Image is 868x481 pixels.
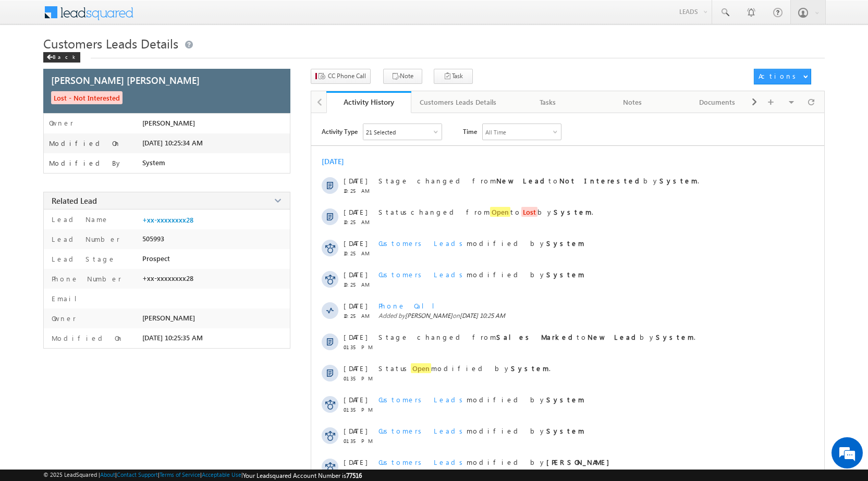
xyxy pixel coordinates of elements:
label: Lead Stage [49,254,116,263]
span: Open [411,363,431,373]
span: Status [378,207,411,216]
span: Open [490,207,510,217]
span: Status modified by . [378,363,551,373]
span: Stage changed from to by . [378,176,699,185]
label: Lead Name [49,215,109,224]
strong: System [546,239,584,248]
span: © 2025 LeadSquared | | | | | [43,471,362,479]
span: modified by [378,426,584,435]
strong: Not Interested [559,176,643,185]
span: [DATE] 10:25 AM [460,312,505,319]
span: 77516 [346,472,362,479]
label: Lead Number [49,235,120,243]
span: [PERSON_NAME] [405,312,453,319]
span: 01:35 PM [344,438,375,444]
span: Customers Leads [378,458,467,466]
span: 01:35 PM [344,344,375,350]
div: Back [43,52,80,63]
span: +xx-xxxxxxxx28 [142,274,193,282]
span: Customers Leads [378,270,467,279]
span: [PERSON_NAME] [142,314,195,322]
span: 10:25 AM [344,281,375,288]
span: System [142,158,165,167]
div: Actions [759,71,800,81]
span: Customers Leads [378,426,467,435]
strong: System [546,395,584,404]
span: [PERSON_NAME] [PERSON_NAME] [51,73,200,87]
label: Email [49,294,85,303]
label: Modified By [49,159,123,167]
span: [DATE] [344,332,367,341]
button: CC Phone Call [311,69,371,84]
div: Documents [683,96,751,108]
span: Customers Leads Details [43,35,178,52]
div: Activity History [334,97,404,107]
span: [DATE] 10:25:35 AM [142,334,203,342]
strong: System [511,364,549,373]
label: Modified On [49,139,121,147]
span: modified by [378,239,584,248]
span: 01:35 PM [344,406,375,413]
span: [DATE] [344,458,367,466]
span: [DATE] [344,426,367,435]
span: Phone Call [378,301,443,310]
span: 505993 [142,235,164,243]
strong: Sales Marked [496,332,577,341]
span: 01:35 PM [344,469,375,475]
span: [DATE] [344,364,367,373]
div: Customers Leads Details [420,96,496,108]
span: 10:25 AM [344,250,375,256]
span: Time [463,124,477,139]
span: changed from to by . [378,207,593,217]
strong: System [546,270,584,279]
span: 01:35 PM [344,375,375,381]
span: Added by on [378,312,780,319]
span: [DATE] [344,301,367,310]
label: Owner [49,119,74,127]
span: 10:25 AM [344,188,375,194]
strong: System [546,426,584,435]
label: Phone Number [49,274,121,283]
span: [DATE] 10:25:34 AM [142,139,203,147]
a: Acceptable Use [202,471,241,478]
button: Note [383,69,422,84]
span: Prospect [142,254,170,263]
span: modified by [378,395,584,404]
strong: System [554,207,592,216]
span: Related Lead [52,195,97,206]
a: Tasks [506,91,591,113]
span: Activity Type [322,124,358,139]
label: Modified On [49,334,124,342]
a: About [100,471,115,478]
strong: System [659,176,698,185]
span: [PERSON_NAME] [142,119,195,127]
span: [DATE] [344,239,367,248]
div: [DATE] [322,156,356,166]
div: 21 Selected [366,129,396,135]
a: Documents [675,91,760,113]
button: Actions [754,69,811,84]
span: [DATE] [344,395,367,404]
button: Task [434,69,473,84]
span: modified by [378,270,584,279]
span: Customers Leads [378,395,467,404]
span: CC Phone Call [328,71,366,81]
strong: [PERSON_NAME] [546,458,615,466]
div: Notes [599,96,666,108]
span: 10:25 AM [344,219,375,225]
div: Tasks [514,96,581,108]
span: Lost - Not Interested [51,91,123,104]
a: +xx-xxxxxxxx28 [142,216,193,224]
span: Customers Leads [378,239,467,248]
strong: System [656,332,694,341]
span: Stage changed from to by . [378,332,695,341]
span: Your Leadsquared Account Number is [243,472,362,479]
span: [DATE] [344,207,367,216]
div: All Time [485,129,506,135]
div: Owner Changed,Status Changed,Stage Changed,Source Changed,Notes & 16 more.. [363,124,442,140]
span: [DATE] [344,270,367,279]
span: [DATE] [344,176,367,185]
a: Notes [591,91,676,113]
span: 10:25 AM [344,313,375,319]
